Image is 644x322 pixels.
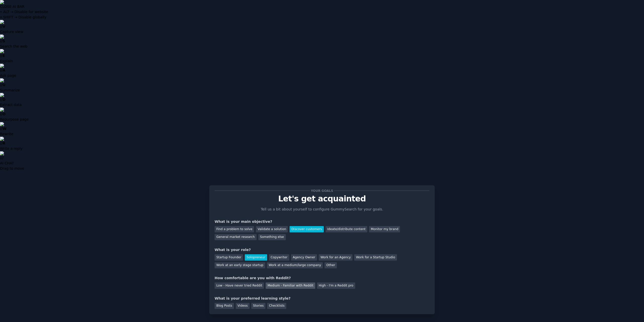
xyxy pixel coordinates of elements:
[258,234,286,240] div: Something else
[319,254,352,261] div: Work for an Agency
[267,262,323,269] div: Work at a medium/large company
[215,275,429,281] div: How comfortable are you with Reddit?
[317,282,355,289] div: High - I'm a Reddit pro
[215,303,234,309] div: Blog Posts
[266,282,315,289] div: Medium - Familiar with Reddit
[215,219,429,224] div: What is your main objective?
[215,234,257,240] div: General market research
[245,254,267,261] div: Solopreneur
[267,303,286,309] div: Checklists
[215,296,429,301] div: What is your preferred learning style?
[256,226,288,232] div: Validate a solution
[325,262,337,269] div: Other
[291,254,317,261] div: Agency Owner
[215,194,429,203] p: Let's get acquainted
[290,226,324,232] div: Discover customers
[215,247,429,253] div: What is your role?
[215,262,265,269] div: Work at an early stage startup
[215,282,264,289] div: Low - Have never tried Reddit
[354,254,397,261] div: Work for a Startup Studio
[215,254,243,261] div: Startup Founder
[369,226,400,232] div: Monitor my brand
[236,303,250,309] div: Videos
[269,254,289,261] div: Copywriter
[251,303,265,309] div: Stories
[259,207,385,212] p: Tell us a bit about yourself to configure GummySearch for your goals.
[310,188,334,193] span: Your goals
[215,226,254,232] div: Find a problem to solve
[326,226,367,232] div: Ideate/distribute content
